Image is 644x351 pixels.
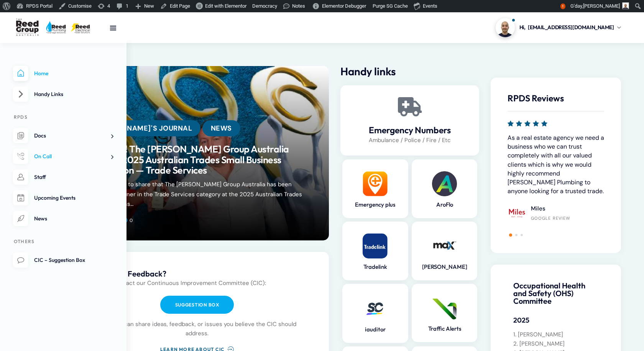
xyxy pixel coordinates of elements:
span: RPDS Reviews [508,93,564,104]
a: Emergency Numbers [348,125,472,136]
a: Tradelink [346,263,404,271]
span: Docs [34,132,46,139]
a: [PERSON_NAME]'s Journal [82,120,200,136]
a: Docs [13,128,113,144]
h5: 2025 [513,316,598,325]
a: Traffic Alerts [416,325,474,333]
span: [EMAIL_ADDRESS][DOMAIN_NAME] [528,23,614,31]
a: Handy Links [13,86,113,102]
span: Suggestion box [175,302,219,308]
a: [PERSON_NAME] [416,263,474,271]
a: Emergency plus [346,201,404,209]
p: As a real estate agency we need a business who we can trust completely with all our valued client... [508,133,604,195]
a: iauditor [346,326,404,333]
h4: Miles [531,205,570,213]
h4: Occupational Health and Safety (OHS) Committee [513,282,598,305]
a: News [202,120,240,136]
span: Go to slide 2 [515,234,517,236]
span: Upcoming Events [34,194,76,201]
span: Hi, [519,23,526,31]
span: ! [560,3,565,9]
span: News [34,215,47,222]
span: Edit with Elementor [205,3,246,9]
a: News [13,211,113,227]
span: Home [34,70,48,77]
img: RPDS Portal [14,18,94,37]
a: Upcoming Events [13,190,113,206]
h2: Handy links [340,66,479,77]
div: Google Review [531,215,570,221]
span: [PERSON_NAME] [583,3,620,9]
a: CIC – Suggestion Box [13,252,113,268]
a: Emergency Numbers [400,97,419,116]
a: AroFlo [416,201,474,209]
a: On Call [13,149,113,164]
span: Got Feedback? [113,269,166,278]
p: Here you can share ideas, feedback, or issues you believe the CIC should address. [88,320,306,338]
span: Staff [34,174,46,180]
a: Suggestion box [160,296,234,314]
img: Miles [508,204,526,222]
p: Contact our Continuous Improvement Committee (CIC): [113,278,306,288]
span: Handy Links [34,91,63,98]
span: Go to slide 3 [521,234,523,236]
span: On Call [34,153,52,160]
a: Profile picture of Cristian CHi,[EMAIL_ADDRESS][DOMAIN_NAME] [496,18,621,37]
span: Go to slide 1 [509,233,512,237]
a: We Won! The [PERSON_NAME] Group Australia named 2025 Australian Trades Small Business Champion — ... [90,144,304,176]
img: Profile picture of Cristian C [496,18,515,37]
span: 0 [130,217,133,224]
span: CIC – Suggestion Box [34,257,85,263]
a: Home [13,66,113,81]
a: 0 [123,217,138,224]
p: Ambulance / Police / Fire / Etc [348,136,472,145]
a: Staff [13,169,113,185]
